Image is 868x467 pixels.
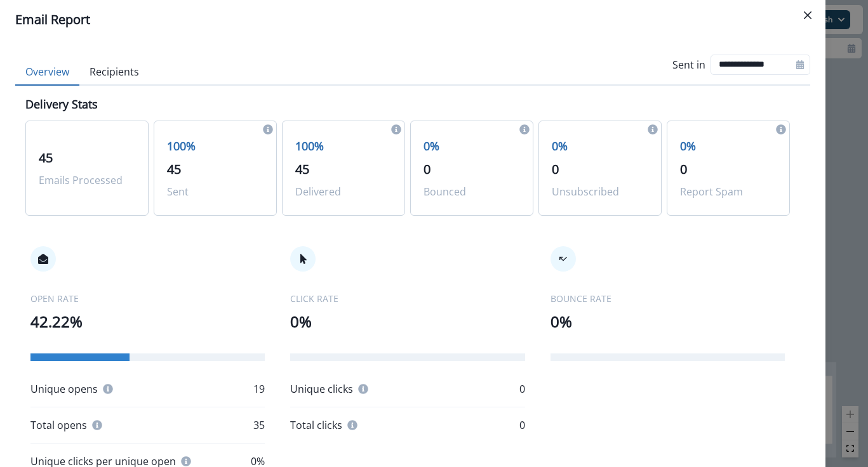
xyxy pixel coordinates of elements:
p: Unique opens [30,381,98,397]
p: 0% [552,138,648,155]
button: Close [798,5,818,25]
p: 0 [519,381,525,397]
p: Unsubscribed [552,184,648,199]
p: Sent [167,184,264,199]
div: Email Report [15,10,810,29]
p: 35 [253,418,265,433]
p: Sent in [672,57,705,72]
p: 0% [551,310,785,333]
p: Report Spam [680,184,777,199]
p: 19 [253,381,265,397]
p: 0% [424,138,520,155]
p: 100% [295,138,392,155]
p: 0 [519,418,525,433]
p: BOUNCE RATE [551,292,785,305]
span: 0 [424,161,431,178]
p: Total clicks [290,418,342,433]
p: CLICK RATE [290,292,524,305]
span: 45 [167,161,181,178]
p: Total opens [30,418,87,433]
p: 42.22% [30,310,265,333]
p: Unique clicks [290,381,353,397]
span: 45 [295,161,309,178]
p: OPEN RATE [30,292,265,305]
button: Recipients [79,59,149,86]
button: Overview [15,59,79,86]
span: 0 [680,161,687,178]
p: Delivery Stats [25,96,98,113]
p: 0% [290,310,524,333]
p: Emails Processed [39,173,135,188]
p: 100% [167,138,264,155]
p: Bounced [424,184,520,199]
span: 45 [39,149,53,166]
span: 0 [552,161,559,178]
p: Delivered [295,184,392,199]
p: 0% [680,138,777,155]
